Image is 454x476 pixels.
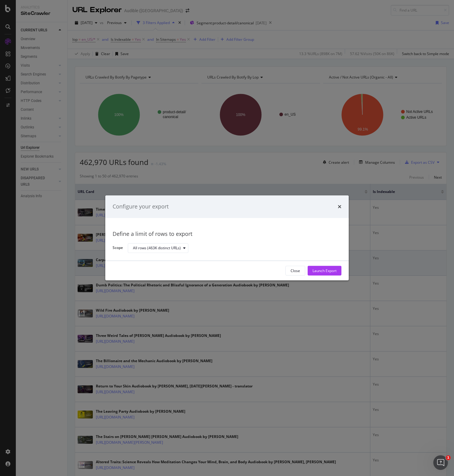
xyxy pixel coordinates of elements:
[313,268,337,273] div: Launch Export
[113,245,123,252] label: Scope
[285,266,305,276] button: Close
[113,230,341,238] div: Define a limit of rows to export
[308,266,341,276] button: Launch Export
[446,455,451,460] span: 1
[113,203,169,211] div: Configure your export
[433,455,448,470] iframe: Intercom live chat
[128,243,188,253] button: All rows (463K distinct URLs)
[133,246,181,250] div: All rows (463K distinct URLs)
[291,268,300,273] div: Close
[338,203,341,211] div: times
[105,195,349,280] div: modal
